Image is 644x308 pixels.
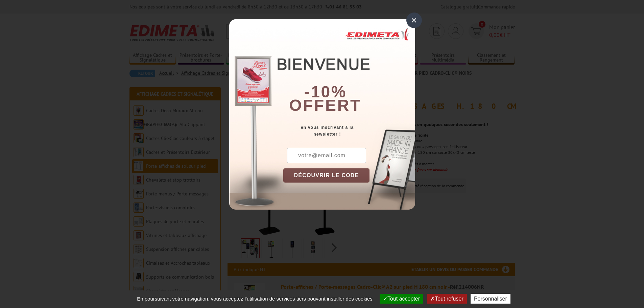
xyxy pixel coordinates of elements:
div: en vous inscrivant à la newsletter ! [283,124,415,138]
input: votre@email.com [287,148,366,163]
button: DÉCOUVRIR LE CODE [283,168,370,183]
button: Personnaliser (fenêtre modale) [471,294,510,304]
b: -10% [304,83,347,101]
div: × [406,13,422,28]
button: Tout refuser [427,294,467,304]
button: Tout accepter [380,294,423,304]
span: En poursuivant votre navigation, vous acceptez l'utilisation de services tiers pouvant installer ... [134,296,376,302]
font: offert [289,96,361,114]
